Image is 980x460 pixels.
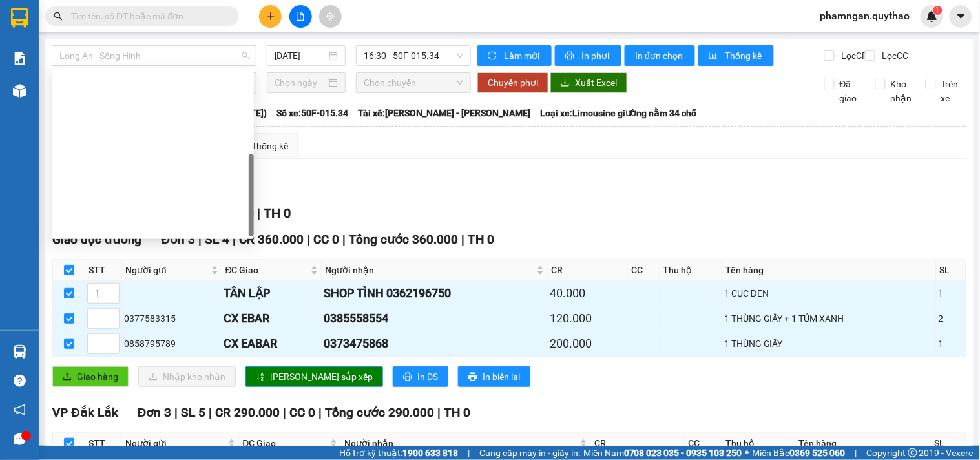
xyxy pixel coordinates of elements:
span: aim [326,12,335,21]
span: Người gửi [125,436,225,450]
span: SL 4 [205,232,229,247]
span: Trên xe [936,77,967,105]
button: printerIn DS [393,366,448,387]
button: bar-chartThống kê [698,45,774,66]
button: file-add [289,5,312,28]
span: TH 0 [264,205,291,221]
span: 1 [935,6,940,15]
button: uploadGiao hàng [52,366,129,387]
span: | [307,232,310,247]
span: caret-down [955,10,967,22]
span: Đã giao [835,77,866,105]
th: STT [85,433,122,454]
span: Làm mới [504,48,541,63]
button: syncLàm mới [477,45,552,66]
span: Lọc CC [877,48,911,63]
span: printer [403,372,412,382]
th: Tên hàng [796,433,932,454]
span: | [855,446,857,460]
span: Miền Bắc [753,446,846,460]
span: | [318,405,322,420]
span: In phơi [581,48,611,63]
strong: 0369 525 060 [790,448,846,458]
span: Lọc CR [837,48,870,63]
th: CR [591,433,685,454]
span: Cung cấp máy in - giấy in: [479,446,580,460]
span: [PERSON_NAME] sắp xếp [270,370,373,384]
button: printerIn phơi [555,45,621,66]
span: search [54,12,63,21]
span: upload [63,372,72,382]
span: question-circle [14,375,26,387]
span: | [283,405,286,420]
span: Loại xe: Limousine giường nằm 34 chỗ [540,106,697,120]
span: In biên lai [483,370,520,384]
span: Người nhận [344,436,578,450]
span: CC 0 [289,405,315,420]
span: bar-chart [709,51,720,61]
span: Giao hàng [77,370,118,384]
span: In đơn chọn [635,48,685,63]
span: Miền Nam [583,446,742,460]
th: SL [931,433,966,454]
div: TÂN LẬP [224,284,320,302]
th: Tên hàng [722,260,936,281]
span: printer [468,372,477,382]
span: VP Đắk Lắk [52,405,118,420]
img: solution-icon [13,52,26,65]
span: | [209,405,212,420]
span: Chọn chuyến [364,73,463,92]
span: ĐC Giao [225,263,309,277]
span: Long An - Sông Hinh [59,46,249,65]
input: Tìm tên, số ĐT hoặc mã đơn [71,9,224,23]
button: aim [319,5,342,28]
input: Chọn ngày [275,76,327,90]
span: Giao dọc đường [52,232,142,247]
span: CC 0 [313,232,339,247]
span: 16:30 - 50F-015.34 [364,46,463,65]
th: Thu hộ [660,260,722,281]
strong: 1900 633 818 [402,448,458,458]
div: 1 CỤC ĐEN [724,286,933,300]
span: Người gửi [125,263,209,277]
span: message [14,433,26,445]
span: Người nhận [325,263,534,277]
div: 1 [939,286,964,300]
div: 120.000 [550,309,625,328]
div: 1 [939,337,964,351]
strong: 0708 023 035 - 0935 103 250 [624,448,742,458]
img: warehouse-icon [13,84,26,98]
div: 0377583315 [124,311,220,326]
th: CC [628,260,660,281]
div: 1 THÙNG GIẤY + 1 TÚM XANH [724,311,933,326]
span: phamngan.quythao [810,8,921,24]
span: sort-ascending [256,372,265,382]
div: CX EABAR [224,335,320,353]
button: In đơn chọn [625,45,695,66]
button: caret-down [950,5,972,28]
div: 2 [939,311,964,326]
span: printer [565,51,576,61]
span: | [437,405,441,420]
span: TH 0 [468,232,494,247]
span: | [233,232,236,247]
span: CR 290.000 [215,405,280,420]
span: CR 360.000 [239,232,304,247]
div: 0858795789 [124,337,220,351]
input: 15/10/2025 [275,48,327,63]
div: 200.000 [550,335,625,353]
span: file-add [296,12,305,21]
th: CR [548,260,628,281]
span: SL 5 [181,405,205,420]
button: downloadXuất Excel [550,72,627,93]
button: plus [259,5,282,28]
span: Đơn 3 [138,405,172,420]
span: Đơn 3 [162,232,196,247]
span: In DS [417,370,438,384]
div: 0373475868 [324,335,545,353]
span: Tài xế: [PERSON_NAME] - [PERSON_NAME] [358,106,530,120]
div: Thống kê [251,139,288,153]
span: copyright [908,448,917,457]
span: TH 0 [444,405,470,420]
th: Thu hộ [723,433,796,454]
